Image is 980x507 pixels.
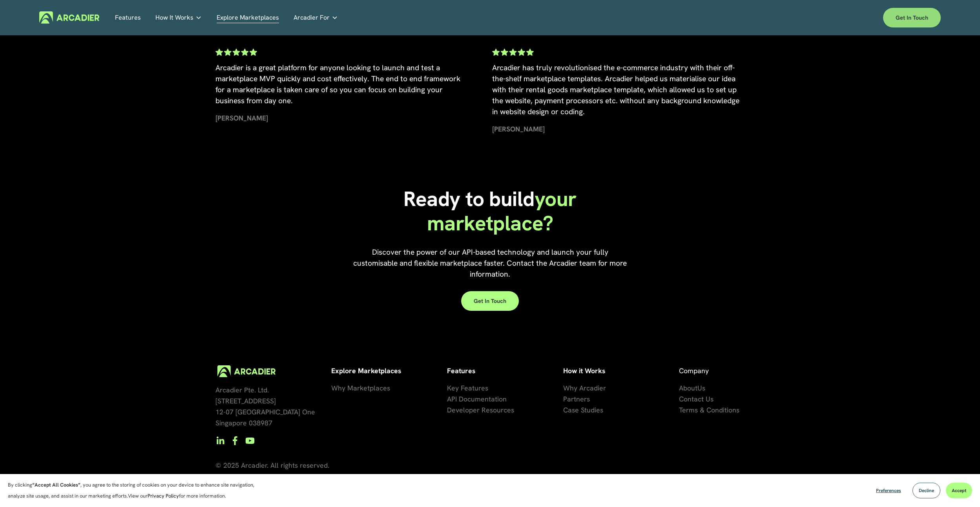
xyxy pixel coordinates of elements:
[563,405,572,414] span: Ca
[567,394,590,405] a: artners
[217,11,279,24] a: Explore Marketplaces
[870,483,907,498] button: Preferences
[883,8,941,27] a: Get in touch
[679,405,739,414] span: Terms & Conditions
[447,405,514,416] a: Developer Resources
[563,394,567,405] a: P
[447,383,488,392] span: Key Features
[331,366,401,375] strong: Explore Marketplaces
[492,124,545,133] strong: [PERSON_NAME]
[679,383,697,394] a: About
[230,436,240,445] a: Facebook
[461,291,519,311] a: Get in touch
[215,436,225,445] a: LinkedIn
[679,366,709,375] span: Company
[245,436,255,445] a: YouTube
[39,11,99,24] img: Arcadier
[912,483,940,498] button: Decline
[8,480,263,502] p: By clicking , you agree to the storing of cookies on your device to enhance site navigation, anal...
[679,394,714,403] span: Contact Us
[215,113,268,122] strong: [PERSON_NAME]
[679,394,714,405] a: Contact Us
[148,492,179,499] a: Privacy Policy
[679,405,739,416] a: Terms & Conditions
[563,383,606,394] a: Why Arcadier
[155,12,193,23] span: How It Works
[492,63,741,117] span: Arcadier has truly revolutionised the e-commerce industry with their off-the-shelf marketplace te...
[563,394,567,403] span: P
[447,394,507,405] a: API Documentation
[447,394,507,403] span: API Documentation
[353,247,629,279] span: Discover the power of our API-based technology and launch your fully customisable and flexible ma...
[919,487,934,494] span: Decline
[572,405,603,416] a: se Studies
[563,405,572,416] a: Ca
[572,405,603,414] span: se Studies
[115,11,141,24] a: Features
[447,383,488,394] a: Key Features
[447,366,475,375] strong: Features
[331,383,390,392] span: Why Marketplaces
[215,63,462,106] span: Arcadier is a great platform for anyone looking to launch and test a marketplace MVP quickly and ...
[331,383,390,394] a: Why Marketplaces
[215,385,315,427] span: Arcadier Pte. Ltd. [STREET_ADDRESS] 12-07 [GEOGRAPHIC_DATA] One Singapore 038987
[447,405,514,414] span: Developer Resources
[403,185,535,212] span: Ready to build
[294,11,338,24] a: folder dropdown
[563,366,605,375] strong: How it Works
[941,469,980,507] iframe: Chat Widget
[294,12,330,23] span: Arcadier For
[876,487,901,494] span: Preferences
[567,394,590,403] span: artners
[679,383,697,392] span: About
[697,383,705,392] span: Us
[32,481,80,488] strong: “Accept All Cookies”
[155,11,202,24] a: folder dropdown
[563,383,606,392] span: Why Arcadier
[215,461,329,470] span: © 2025 Arcadier. All rights reserved.
[398,187,582,236] h1: your marketplace?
